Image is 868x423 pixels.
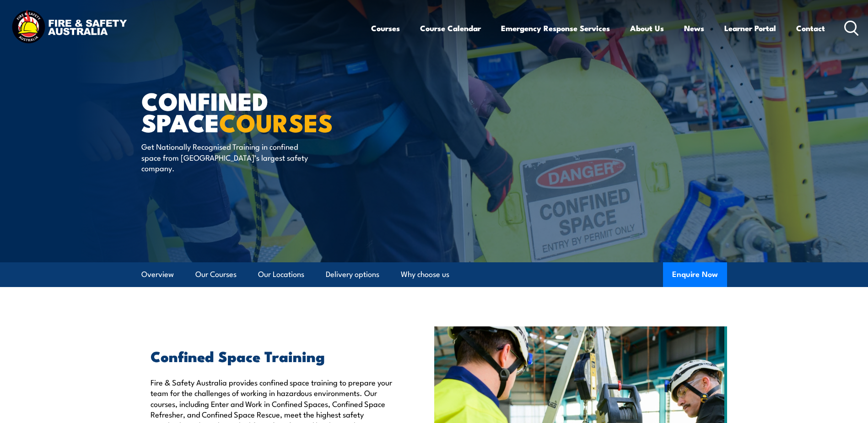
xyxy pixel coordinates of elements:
strong: COURSES [219,103,333,141]
a: Overview [141,262,174,287]
a: News [684,16,704,40]
a: Why choose us [401,262,449,287]
a: Courses [371,16,400,40]
p: Get Nationally Recognised Training in confined space from [GEOGRAPHIC_DATA]’s largest safety comp... [141,141,308,173]
a: Learner Portal [724,16,776,40]
a: Our Courses [195,262,237,287]
a: Our Locations [258,262,304,287]
a: Contact [796,16,825,40]
h1: Confined Space [141,90,367,132]
h2: Confined Space Training [151,349,392,362]
a: Emergency Response Services [501,16,610,40]
a: Delivery options [326,262,379,287]
a: Course Calendar [420,16,481,40]
a: About Us [630,16,664,40]
button: Enquire Now [663,262,727,287]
